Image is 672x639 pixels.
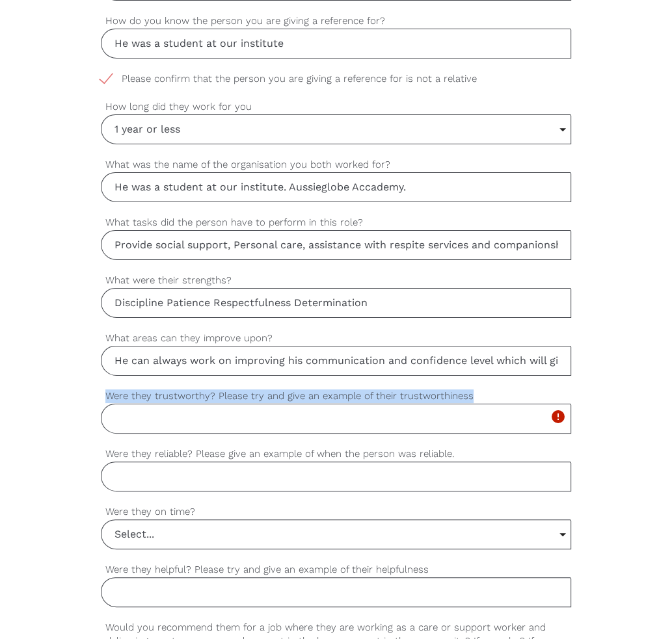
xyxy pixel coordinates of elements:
label: What was the name of the organisation you both worked for? [101,157,571,172]
span: Please confirm that the person you are giving a reference for is not a relative [101,72,502,86]
i: error [550,409,566,424]
label: Were they helpful? Please try and give an example of their helpfulness [101,562,571,577]
label: Were they reliable? Please give an example of when the person was reliable. [101,447,571,462]
label: How do you know the person you are giving a reference for? [101,14,571,29]
label: What tasks did the person have to perform in this role? [101,215,571,230]
label: What were their strengths? [101,273,571,288]
label: How long did they work for you [101,99,571,114]
label: Were they trustworthy? Please try and give an example of their trustworthiness [101,389,571,404]
label: Were they on time? [101,504,571,519]
label: What areas can they improve upon? [101,331,571,346]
